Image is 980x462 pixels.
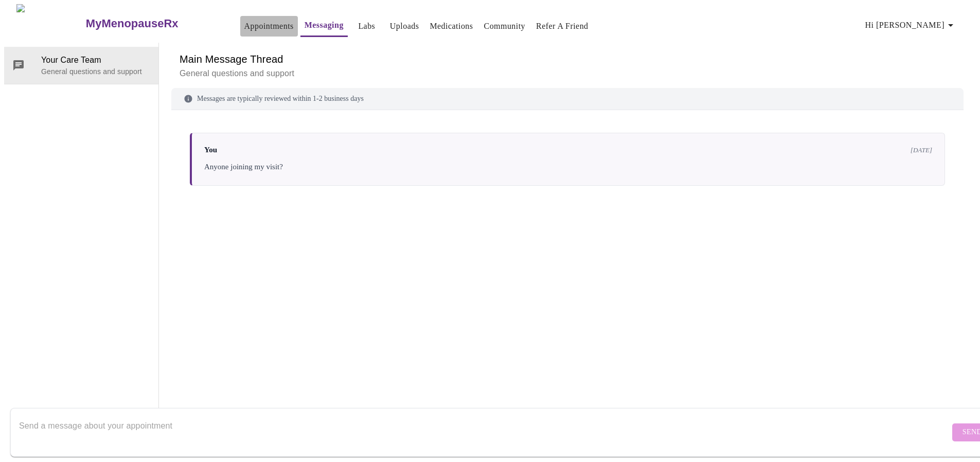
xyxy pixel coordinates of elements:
a: Community [484,19,526,33]
button: Uploads [386,16,423,37]
a: Medications [430,19,473,33]
button: Refer a Friend [532,16,593,37]
span: You [204,146,217,154]
span: Your Care Team [41,54,150,66]
textarea: Send a message about your appointment [19,416,950,449]
button: Hi [PERSON_NAME] [861,15,961,35]
button: Medications [425,16,477,37]
div: Messages are typically reviewed within 1-2 business days [171,88,964,110]
span: [DATE] [911,146,932,154]
p: General questions and support [41,66,150,77]
a: MyMenopauseRx [84,6,219,42]
a: Appointments [244,19,294,33]
div: Anyone joining my visit? [204,161,932,173]
button: Labs [350,16,383,37]
a: Labs [358,19,375,33]
p: General questions and support [180,67,955,80]
button: Community [480,16,530,37]
div: Your Care TeamGeneral questions and support [4,47,158,84]
h3: MyMenopauseRx [86,17,179,30]
button: Appointments [240,16,298,37]
img: MyMenopauseRx Logo [16,4,84,43]
a: Refer a Friend [536,19,589,33]
a: Messaging [305,18,344,32]
span: Hi [PERSON_NAME] [865,18,957,32]
h6: Main Message Thread [180,51,955,67]
button: Messaging [300,15,348,37]
a: Uploads [390,19,419,33]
